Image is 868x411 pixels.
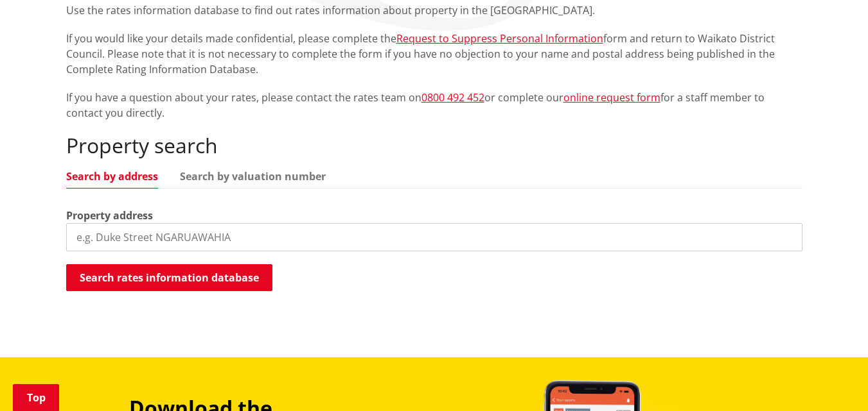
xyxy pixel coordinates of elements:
[66,264,272,291] button: Search rates information database
[66,133,802,158] h2: Property search
[396,31,603,46] a: Request to Suppress Personal Information
[66,31,802,77] p: If you would like your details made confidential, please complete the form and return to Waikato ...
[13,384,59,411] a: Top
[66,90,802,121] p: If you have a question about your rates, please contact the rates team on or complete our for a s...
[66,3,802,18] p: Use the rates information database to find out rates information about property in the [GEOGRAPHI...
[180,171,326,181] a: Search by valuation number
[66,208,153,223] label: Property address
[66,223,802,251] input: e.g. Duke Street NGARUAWAHIA
[809,357,855,403] iframe: Messenger Launcher
[563,90,660,105] a: online request form
[66,171,158,181] a: Search by address
[421,90,484,105] a: 0800 492 452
